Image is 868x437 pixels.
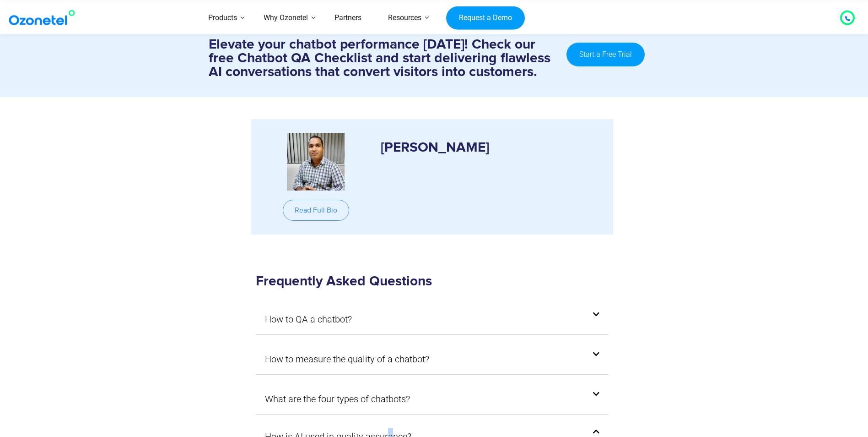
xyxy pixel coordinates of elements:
div: What are the four types of chatbots? [256,384,609,414]
a: Resources [375,2,435,34]
a: Read Full Bio [283,200,349,221]
a: How to measure the quality of a chatbot? [265,351,429,367]
div: How to QA a chatbot? [256,304,609,334]
a: Request a Demo [446,6,524,30]
h5: Elevate your chatbot performance [DATE]! Check our free Chatbot QA Checklist and start delivering... [209,38,557,79]
h3: Frequently Asked Questions [256,273,609,290]
h3: [PERSON_NAME] [381,133,599,153]
div: How to measure the quality of a chatbot? [256,344,609,374]
a: Why Ozonetel [250,2,321,34]
a: Products [195,2,250,34]
a: Partners [321,2,375,34]
a: Start a Free Trial [566,43,644,66]
a: How to QA a chatbot? [265,311,352,328]
span: Read Full Bio [295,207,337,214]
a: What are the four types of chatbots? [265,391,410,407]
